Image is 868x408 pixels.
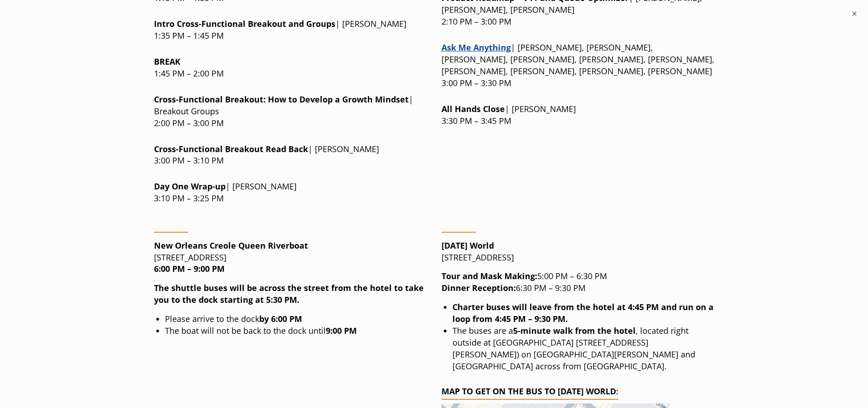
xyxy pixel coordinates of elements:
[513,325,636,336] strong: 5-minute walk from the hotel
[452,325,714,372] li: The buses are a , located right outside at [GEOGRAPHIC_DATA] [STREET_ADDRESS][PERSON_NAME]) on [G...
[165,313,427,325] li: Please arrive to the dock
[154,143,308,154] strong: t Read Back
[154,181,427,204] p: | [PERSON_NAME] 3:10 PM – 3:25 PM
[442,103,505,114] strong: All Hands Close
[154,143,260,154] strong: Cross-Functional Breakou
[850,9,859,18] button: ×
[442,42,714,89] p: | [PERSON_NAME], [PERSON_NAME], [PERSON_NAME], [PERSON_NAME], [PERSON_NAME], [PERSON_NAME], [PERS...
[442,240,494,251] strong: [DATE] World
[442,103,714,127] p: | [PERSON_NAME] 3:30 PM – 3:45 PM
[154,56,180,67] strong: BREAK
[154,181,226,192] strong: Day One Wrap-up
[154,263,225,274] strong: 6:00 PM – 9:00 PM
[442,282,516,293] strong: Dinner Reception:
[154,282,424,305] strong: The shuttle buses will be across the street from the hotel to take you to the dock starting at 5:...
[154,143,427,167] p: | [PERSON_NAME] 3:00 PM – 3:10 PM
[442,270,714,294] p: 5:00 PM – 6:30 PM 6:30 PM – 9:30 PM
[154,94,427,129] p: | Breakout Groups 2:00 PM – 3:00 PM
[442,42,511,53] a: Link opens in a new window
[442,270,537,281] strong: Tour and Mask Making:
[154,94,409,105] strong: Cross-Functional Breakout: H
[154,240,427,275] p: [STREET_ADDRESS]
[452,301,714,324] strong: Charter buses will leave from the hotel at 4:45 PM and run on a loop from 4:45 PM – 9:30 PM.
[442,387,618,400] h3: :
[274,94,409,105] strong: ow to Develop a Growth Mindset
[442,386,616,397] strong: MAP TO GET ON THE BUS TO [DATE] WORLD
[326,325,357,336] strong: 9:00 PM
[442,240,714,264] p: [STREET_ADDRESS]
[165,325,427,337] li: The boat will not be back to the dock until
[154,18,427,42] p: | [PERSON_NAME] 1:35 PM – 1:45 PM
[154,56,427,80] p: 1:45 PM – 2:00 PM
[259,313,302,324] strong: by 6:00 PM
[154,240,308,251] strong: New Orleans Creole Queen Riverboat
